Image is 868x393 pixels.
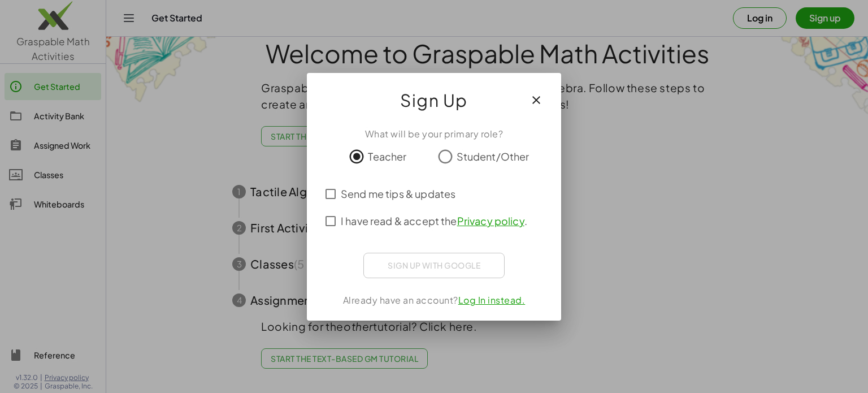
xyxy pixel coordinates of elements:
[320,127,548,141] div: What will be your primary role?
[341,213,527,228] span: I have read & accept the .
[458,294,526,306] a: Log In instead.
[368,149,406,164] span: Teacher
[400,87,468,114] span: Sign Up
[457,149,530,164] span: Student/Other
[457,214,524,227] a: Privacy policy
[320,293,548,307] div: Already have an account?
[341,186,455,201] span: Send me tips & updates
